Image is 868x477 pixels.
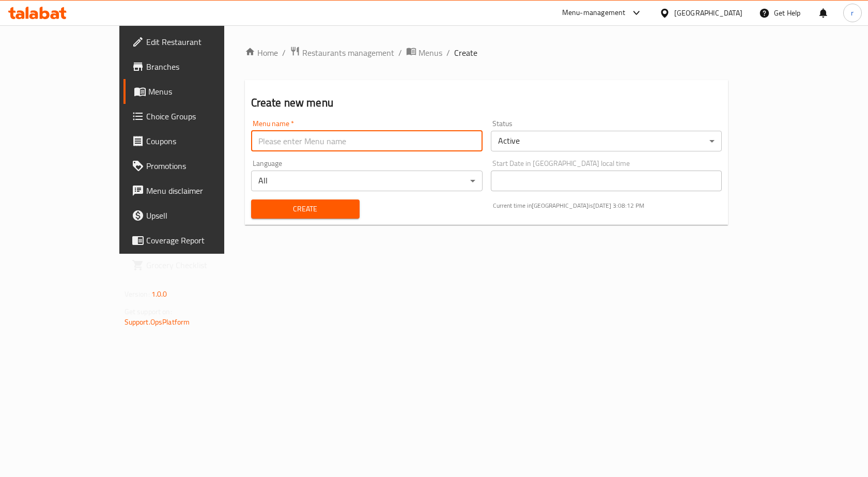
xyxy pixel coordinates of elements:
input: Please enter Menu name [251,131,483,151]
a: Grocery Checklist [123,253,265,278]
span: Branches [146,60,256,73]
h2: Create new menu [251,95,722,111]
div: All [251,171,483,191]
a: Choice Groups [123,104,265,129]
a: Upsell [123,203,265,228]
a: Edit Restaurant [123,29,265,54]
a: Menus [406,46,442,59]
span: Menus [419,47,442,59]
span: Create [454,47,477,59]
a: Coupons [123,129,265,153]
a: Branches [123,54,265,79]
span: Choice Groups [146,110,256,122]
div: [GEOGRAPHIC_DATA] [674,7,742,19]
button: Create [251,199,360,219]
a: Restaurants management [290,46,394,59]
span: Coupons [146,135,256,147]
span: Restaurants management [302,47,394,59]
span: Version: [125,287,150,301]
span: Get support on: [125,305,172,318]
a: Coverage Report [123,228,265,253]
span: Promotions [146,160,256,172]
a: Promotions [123,153,265,178]
span: Create [259,203,351,216]
span: Upsell [146,209,256,222]
li: / [398,47,402,59]
span: Menu disclaimer [146,184,256,197]
li: / [282,47,286,59]
a: Menu disclaimer [123,178,265,203]
span: Grocery Checklist [146,259,256,271]
li: / [446,47,450,59]
div: Active [491,131,722,151]
a: Menus [123,79,265,104]
span: 1.0.0 [151,287,167,301]
span: Menus [148,85,256,98]
a: Support.OpsPlatform [125,315,190,329]
div: Menu-management [562,7,626,19]
p: Current time in [GEOGRAPHIC_DATA] is [DATE] 3:08:12 PM [493,201,722,210]
nav: breadcrumb [245,46,729,59]
span: Coverage Report [146,234,256,247]
span: Edit Restaurant [146,36,256,48]
span: r [851,7,854,19]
